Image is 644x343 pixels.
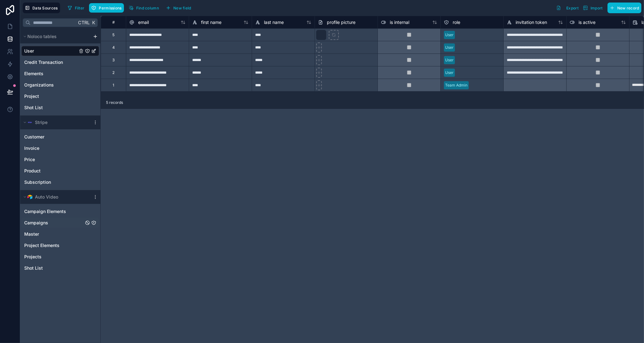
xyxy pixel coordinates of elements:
div: User [445,45,454,50]
span: Permissions [99,6,121,10]
span: Data Sources [32,6,58,10]
span: Import [591,6,603,10]
div: 2 [112,70,115,75]
a: Permissions [89,3,126,13]
span: last name [264,19,284,25]
span: role [453,19,460,25]
span: Export [566,6,579,10]
div: User [445,32,454,38]
div: User [445,70,454,76]
span: New field [173,6,191,10]
div: 4 [112,45,115,50]
span: New record [617,6,639,10]
button: Import [581,3,605,13]
div: Team Admin [445,82,468,88]
span: profile picture [327,19,356,25]
button: Data Sources [23,3,60,13]
span: invitation token [516,19,547,25]
div: User [445,57,454,63]
button: Permissions [89,3,124,13]
span: is active [579,19,596,25]
button: New field [164,3,193,13]
a: New record [605,3,641,13]
span: first name [201,19,221,25]
button: New record [608,3,641,13]
span: Filter [75,6,85,10]
span: email [138,19,149,25]
span: is internal [390,19,409,25]
button: Filter [65,3,87,13]
span: K [91,20,96,25]
span: Ctrl [77,19,90,26]
span: Find column [136,6,159,10]
div: 3 [112,58,115,63]
div: 1 [113,83,114,88]
div: 5 [112,32,115,37]
div: # [106,20,121,25]
button: Find column [126,3,161,13]
button: Export [554,3,581,13]
span: 5 records [106,100,123,105]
